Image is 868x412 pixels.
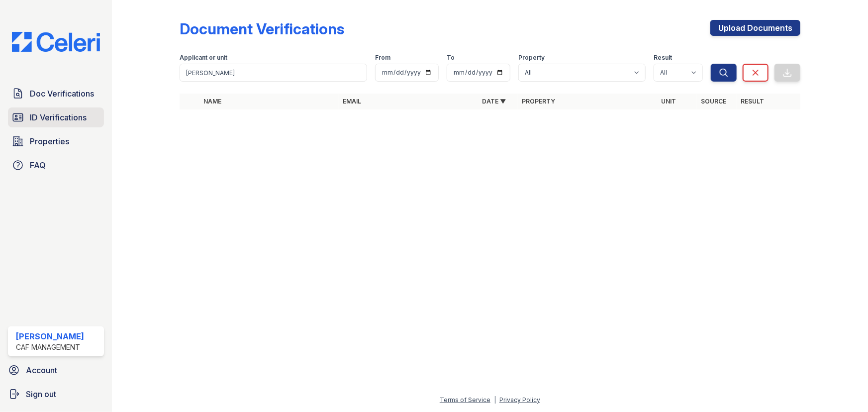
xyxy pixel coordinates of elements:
span: FAQ [30,159,46,171]
a: Date ▼ [482,98,506,105]
a: Upload Documents [710,20,800,36]
a: Unit [661,98,676,105]
span: Account [26,364,57,376]
a: Privacy Policy [499,396,540,404]
a: ID Verifications [8,107,104,127]
a: Source [701,98,726,105]
div: | [494,396,496,404]
a: Properties [8,131,104,151]
a: Property [522,98,555,105]
a: Email [343,98,361,105]
label: Result [654,54,672,62]
a: Doc Verifications [8,84,104,103]
a: FAQ [8,155,104,175]
span: ID Verifications [30,111,87,123]
a: Account [4,360,108,380]
label: From [375,54,390,62]
a: Name [203,98,221,105]
div: CAF Management [16,342,84,352]
label: Applicant or unit [180,54,227,62]
span: Properties [30,135,69,147]
span: Sign out [26,388,56,400]
img: CE_Logo_Blue-a8612792a0a2168367f1c8372b55b34899dd931a85d93a1a3d3e32e68fde9ad4.png [4,32,108,52]
label: Property [518,54,545,62]
div: Document Verifications [180,20,344,38]
div: [PERSON_NAME] [16,330,84,342]
span: Doc Verifications [30,88,94,100]
a: Sign out [4,384,108,404]
label: To [447,54,455,62]
a: Terms of Service [440,396,490,404]
a: Result [741,98,764,105]
input: Search by name, email, or unit number [180,64,367,82]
